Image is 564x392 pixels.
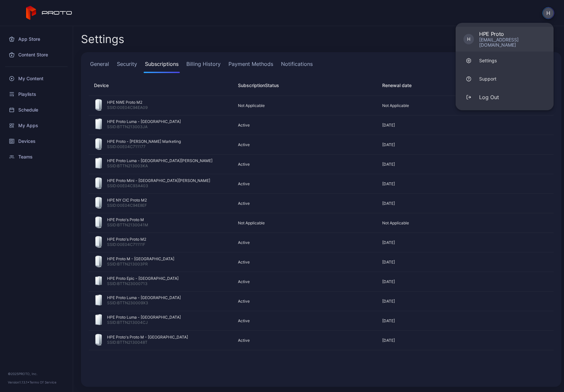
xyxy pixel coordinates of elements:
[107,158,212,163] div: HPE Proto Luma - [GEOGRAPHIC_DATA][PERSON_NAME]
[81,33,124,45] h2: Settings
[233,142,371,147] div: Active
[107,217,148,222] div: HPE Proto's Proto M
[456,88,554,106] button: Log Out
[89,60,110,73] a: General
[377,82,516,89] div: Renewal date
[107,144,181,151] div: SSID: 00E04C711177
[542,7,554,19] button: H
[227,60,274,73] a: Payment Methods
[377,142,516,147] div: [DATE]
[4,102,69,118] a: Schedule
[107,119,181,124] div: HPE Proto Luma - [GEOGRAPHIC_DATA]
[107,222,148,229] div: SSID: BTTN2130041M
[377,240,516,245] div: [DATE]
[107,178,210,183] div: HPE Proto Mini - [GEOGRAPHIC_DATA][PERSON_NAME]
[377,201,516,206] div: [DATE]
[107,315,181,320] div: HPE Proto Luma - [GEOGRAPHIC_DATA]
[8,380,29,384] span: Version 1.13.1 •
[456,27,554,52] a: HHPE Proto[EMAIL_ADDRESS][DOMAIN_NAME]
[377,220,516,226] div: Not Applicable
[107,242,146,249] div: SSID: 00E04C71111F
[479,37,546,48] div: [EMAIL_ADDRESS][DOMAIN_NAME]
[233,103,371,108] div: Not Applicable
[377,181,516,187] div: [DATE]
[107,124,181,131] div: SSID: BTTN213003JA
[479,76,496,82] div: Support
[107,237,146,242] div: HPE Proto's Proto M2
[377,260,516,265] div: [DATE]
[107,300,181,307] div: SSID: BTTN230009X3
[116,60,138,73] a: Security
[233,181,371,187] div: Active
[4,133,69,149] a: Devices
[107,105,148,112] div: SSID: 00E04C94EA09
[233,279,371,284] div: Active
[144,60,180,73] a: Subscriptions
[107,295,181,300] div: HPE Proto Luma - [GEOGRAPHIC_DATA]
[233,201,371,206] div: Active
[233,338,371,343] div: Active
[107,262,174,268] div: SSID: BTTN213003PR
[377,279,516,284] div: [DATE]
[107,281,179,288] div: SSID: BTTN23000713
[4,71,69,86] a: My Content
[377,103,516,108] div: Not Applicable
[8,371,65,376] div: © 2025 PROTO, Inc.
[377,162,516,167] div: [DATE]
[107,163,212,170] div: SSID: BTTN213003KA
[233,318,371,324] div: Active
[377,123,516,128] div: [DATE]
[377,338,516,343] div: [DATE]
[238,83,265,88] span: Subscription
[4,47,69,63] a: Content Store
[107,256,174,262] div: HPE Proto M - [GEOGRAPHIC_DATA]
[107,276,179,281] div: HPE Proto Epic - [GEOGRAPHIC_DATA]
[233,240,371,245] div: Active
[4,149,69,165] a: Teams
[233,123,371,128] div: Active
[233,220,371,226] div: Not Applicable
[4,118,69,133] a: My Apps
[456,52,554,70] a: Settings
[456,70,554,88] a: Support
[377,299,516,304] div: [DATE]
[94,82,227,89] div: Device
[479,31,546,37] div: HPE Proto
[107,183,210,190] div: SSID: 00E04C93A403
[233,82,371,89] div: Status
[4,31,69,47] a: App Store
[107,100,148,105] div: HPE NWE Proto M2
[107,340,188,346] div: SSID: BTTN2130048T
[233,162,371,167] div: Active
[107,198,147,203] div: HPE NY CIC Proto M2
[233,260,371,265] div: Active
[107,320,181,326] div: SSID: BTTN213004CJ
[107,335,188,340] div: HPE Proto's Proto M - [GEOGRAPHIC_DATA]
[463,34,474,44] div: H
[479,57,497,64] div: Settings
[29,380,56,384] a: Terms Of Service
[479,93,499,101] div: Log Out
[107,203,147,209] div: SSID: 00E04C94E8EF
[4,86,69,102] a: Playlists
[185,60,222,73] a: Billing History
[377,318,516,324] div: [DATE]
[280,60,314,73] a: Notifications
[233,299,371,304] div: Active
[107,139,181,144] div: HPE Proto - [PERSON_NAME] Marketing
